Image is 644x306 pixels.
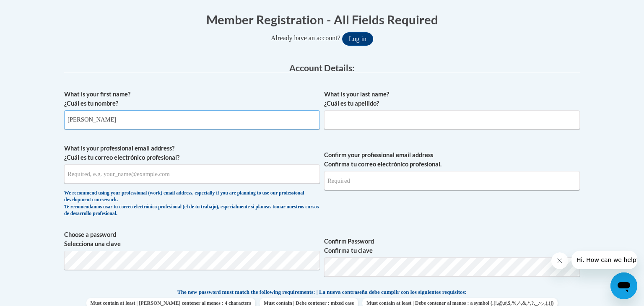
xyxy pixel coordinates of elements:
[289,62,355,73] span: Account Details:
[324,237,580,255] label: Confirm Password Confirma tu clave
[64,190,320,218] div: We recommend using your professional (work) email address, especially if you are planning to use ...
[342,32,373,46] button: Log in
[64,11,580,28] h1: Member Registration - All Fields Required
[324,90,580,108] label: What is your last name? ¿Cuál es tu apellido?
[551,252,568,269] iframe: Close message
[271,34,340,41] span: Already have an account?
[324,171,580,190] input: Required
[64,110,320,130] input: Metadata input
[64,230,320,249] label: Choose a password Selecciona una clave
[64,90,320,108] label: What is your first name? ¿Cuál es tu nombre?
[177,288,467,296] span: The new password must match the following requirements: | La nueva contraseña debe cumplir con lo...
[571,251,637,269] iframe: Message from company
[324,150,580,169] label: Confirm your professional email address Confirma tu correo electrónico profesional.
[324,110,580,130] input: Metadata input
[610,272,637,299] iframe: Button to launch messaging window
[64,144,320,162] label: What is your professional email address? ¿Cuál es tu correo electrónico profesional?
[5,6,68,13] span: Hi. How can we help?
[64,164,320,184] input: Metadata input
